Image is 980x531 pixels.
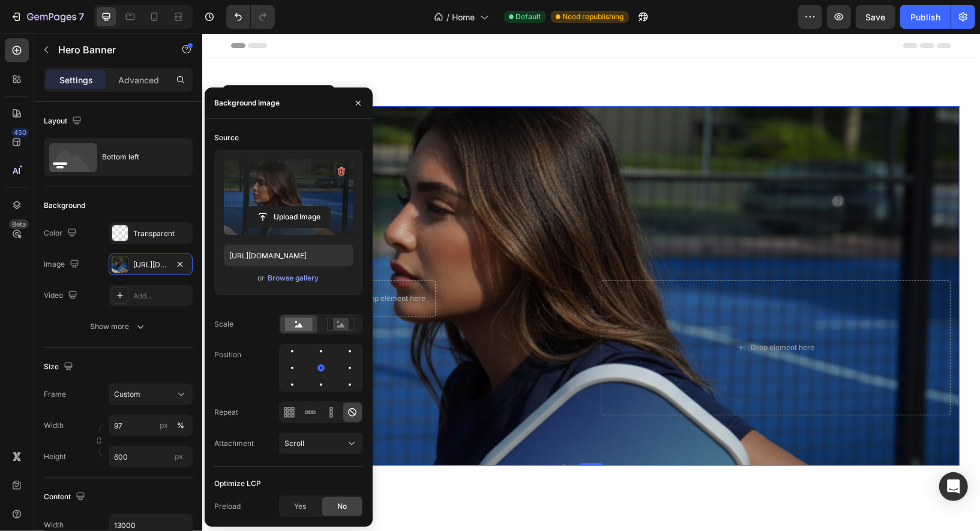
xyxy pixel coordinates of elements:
[44,200,85,211] div: Background
[267,272,319,284] button: Browse gallery
[79,10,84,24] p: 7
[337,501,347,512] span: No
[214,319,233,330] div: Scale
[214,349,241,360] div: Position
[214,407,238,418] div: Repeat
[133,260,168,270] div: [URL][DOMAIN_NAME]
[549,309,612,319] div: Drop element here
[856,5,895,29] button: Save
[160,420,168,431] div: px
[214,478,261,489] div: Optimize LCP
[214,98,280,108] div: Background image
[44,316,193,337] button: Show more
[109,446,193,467] input: px
[9,219,29,229] div: Beta
[284,439,304,448] span: Scroll
[157,418,171,433] button: %
[44,489,88,505] div: Content
[59,74,93,86] p: Settings
[109,384,193,405] button: Custom
[44,420,64,431] label: Width
[11,128,29,137] div: 450
[133,228,190,239] div: Transparent
[44,113,84,129] div: Layout
[516,11,541,22] span: Default
[910,11,940,23] div: Publish
[175,452,183,461] span: px
[268,273,319,283] div: Browse gallery
[44,225,79,242] div: Color
[173,418,188,433] button: px
[5,5,89,29] button: 7
[900,5,951,29] button: Publish
[118,74,159,86] p: Advanced
[44,520,64,530] div: Width
[214,438,254,449] div: Attachment
[44,359,76,375] div: Size
[91,321,146,333] div: Show more
[202,34,980,531] iframe: Design area
[294,501,306,512] span: Yes
[214,501,241,512] div: Preload
[35,56,83,67] div: Hero Banner
[109,415,193,436] input: px%
[224,245,353,266] input: https://example.com/image.jpg
[226,5,275,29] div: Undo/Redo
[279,433,363,454] button: Scroll
[214,132,239,143] div: Source
[866,12,886,22] span: Save
[44,389,66,400] label: Frame
[177,420,184,431] div: %
[44,288,80,304] div: Video
[114,389,140,400] span: Custom
[939,472,968,501] div: Open Intercom Messenger
[563,11,624,22] span: Need republishing
[257,271,265,285] span: or
[44,257,82,273] div: Image
[247,206,331,228] button: Upload Image
[58,43,160,57] p: Hero Banner
[452,11,475,23] span: Home
[133,291,190,301] div: Add...
[447,11,450,23] span: /
[102,143,175,171] div: Bottom left
[44,451,66,462] label: Height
